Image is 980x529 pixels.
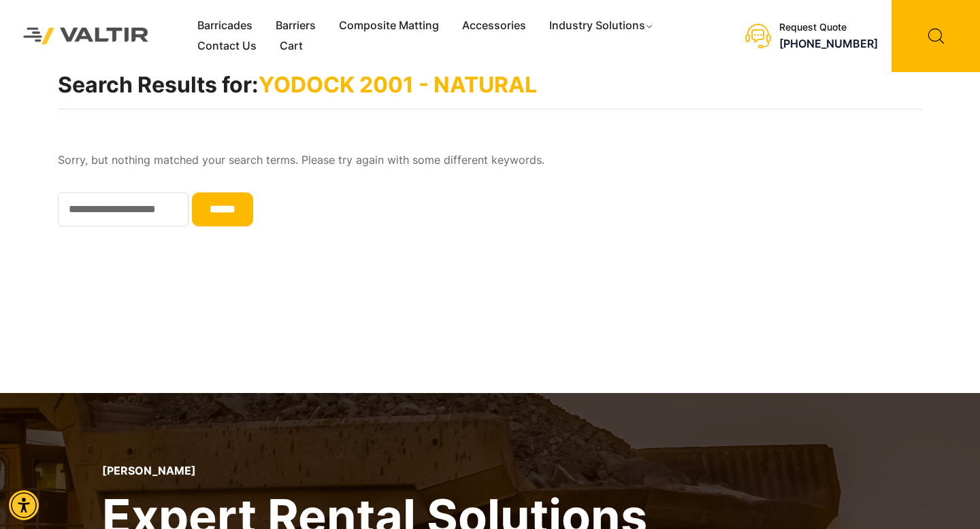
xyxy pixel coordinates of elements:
[264,16,327,36] a: Barriers
[9,490,39,520] div: Accessibility Menu
[102,464,647,477] p: [PERSON_NAME]
[58,150,922,171] p: Sorry, but nothing matched your search terms. Please try again with some different keywords.
[58,72,922,109] h1: Search Results for:
[327,16,451,36] a: Composite Matting
[779,22,878,33] div: Request Quote
[192,192,253,226] input: Search for:
[10,14,162,57] img: Valtir Rentals
[451,16,538,36] a: Accessories
[268,36,314,56] a: Cart
[186,16,264,36] a: Barricades
[186,36,268,56] a: Contact Us
[538,16,666,36] a: Industry Solutions
[259,71,537,98] span: YODOCK 2001 - NATURAL
[779,37,878,50] a: call (888) 496-3625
